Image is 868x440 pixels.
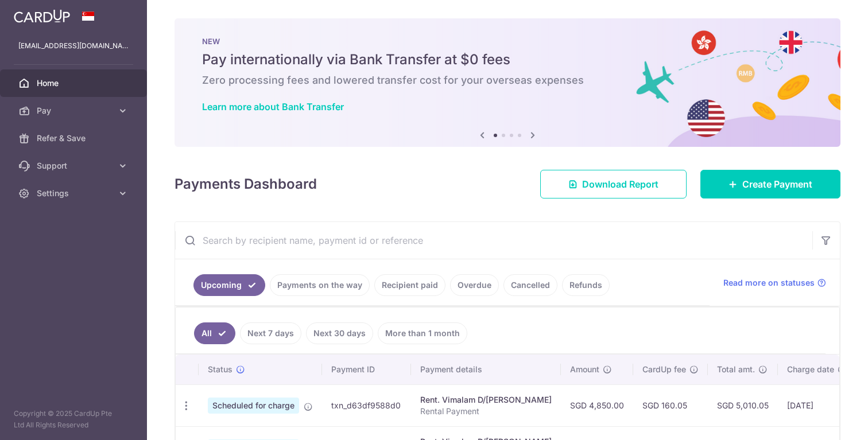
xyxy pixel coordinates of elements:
a: All [194,322,235,344]
p: [EMAIL_ADDRESS][DOMAIN_NAME] [18,40,129,52]
a: Cancelled [503,274,557,296]
input: Search by recipient name, payment id or reference [175,222,812,259]
img: CardUp [14,9,70,23]
a: Payments on the way [270,274,370,296]
a: Refunds [562,274,610,296]
div: Rent. Vimalam D/[PERSON_NAME] [420,394,552,406]
span: Create Payment [742,177,812,191]
a: More than 1 month [378,322,467,344]
h6: Zero processing fees and lowered transfer cost for your overseas expenses [202,73,813,87]
a: Read more on statuses [723,277,826,289]
span: Download Report [582,177,658,191]
a: Create Payment [700,170,840,198]
span: Charge date [787,364,834,375]
a: Next 30 days [306,322,373,344]
span: Status [208,364,232,375]
p: NEW [202,37,813,46]
span: Amount [570,364,599,375]
span: Home [37,77,113,89]
th: Payment ID [322,355,411,384]
img: Bank transfer banner [175,18,840,147]
a: Recipient paid [374,274,445,296]
a: Learn more about Bank Transfer [202,101,344,112]
p: Rental Payment [420,406,552,417]
span: Support [37,160,113,172]
td: [DATE] [778,384,856,426]
a: Upcoming [193,274,265,296]
td: SGD 4,850.00 [561,384,633,426]
a: Overdue [450,274,499,296]
span: Total amt. [717,364,755,375]
a: Download Report [540,170,687,198]
th: Payment details [411,355,561,384]
span: CardUp fee [642,364,686,375]
span: Settings [37,188,113,199]
span: Scheduled for charge [208,398,299,414]
a: Next 7 days [240,322,301,344]
span: Pay [37,105,113,116]
span: Refer & Save [37,133,113,144]
td: SGD 5,010.05 [708,384,778,426]
span: Read more on statuses [723,277,815,289]
h5: Pay internationally via Bank Transfer at $0 fees [202,50,813,69]
td: txn_d63df9588d0 [322,384,411,426]
td: SGD 160.05 [633,384,708,426]
h4: Payments Dashboard [175,174,317,194]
